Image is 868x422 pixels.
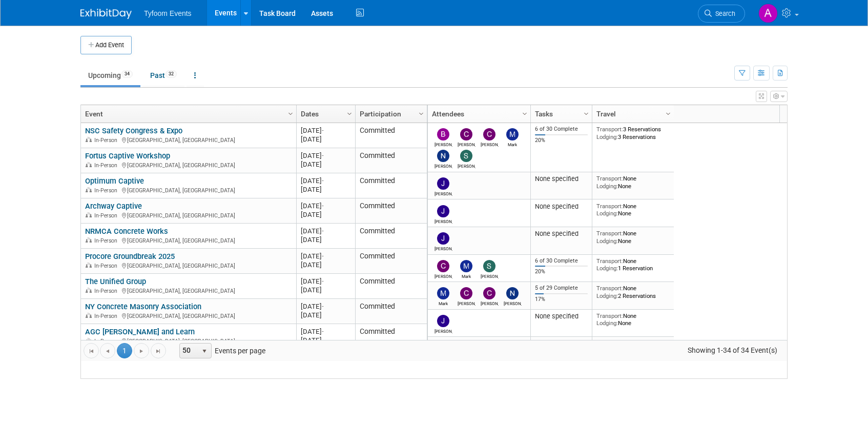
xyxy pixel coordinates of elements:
img: In-Person Event [86,263,92,268]
a: The Unified Group [85,277,146,286]
div: [GEOGRAPHIC_DATA], [GEOGRAPHIC_DATA] [85,186,292,194]
button: Add Event [80,36,132,54]
a: Participation [360,105,420,123]
span: 1 [117,343,132,358]
span: In-Person [94,237,120,244]
img: In-Person Event [86,137,92,142]
span: Lodging: [596,265,618,272]
div: None specified [535,230,588,238]
span: Go to the previous page [104,347,112,355]
div: [DATE] [301,336,350,345]
a: Search [698,5,745,23]
span: - [322,277,324,285]
span: Transport: [596,285,623,292]
div: 6 of 30 Complete [535,257,588,265]
img: Chris Walker [483,128,495,140]
a: Past32 [142,66,184,85]
span: Transport: [596,312,623,319]
img: Corbin Nelson [460,287,472,299]
span: Go to the next page [137,347,146,355]
img: Jason Cuskelly [437,232,449,245]
td: Committed [355,123,427,148]
div: [GEOGRAPHIC_DATA], [GEOGRAPHIC_DATA] [85,236,292,245]
div: [DATE] [301,311,350,319]
div: [GEOGRAPHIC_DATA], [GEOGRAPHIC_DATA] [85,286,292,295]
div: [DATE] [301,260,350,269]
div: Mark Nelson [458,272,476,279]
span: 34 [121,70,133,78]
span: - [322,328,324,335]
img: Mark Nelson [437,287,449,299]
a: Attendees [432,105,524,123]
span: - [322,127,324,134]
a: AGC [PERSON_NAME] and Learn [85,327,195,336]
div: Jason Cuskelly [435,327,452,334]
div: None None [596,312,670,327]
img: In-Person Event [86,187,92,192]
img: Chris Walker [483,287,495,299]
a: Upcoming34 [80,66,140,85]
a: Column Settings [581,105,592,120]
div: None None [596,230,670,245]
div: 5 of 29 Complete [535,285,588,292]
a: NRMCA Concrete Works [85,227,168,236]
a: Archway Captive [85,202,142,211]
a: Go to the previous page [100,343,115,358]
span: - [322,303,324,310]
td: Committed [355,249,427,274]
div: None 2 Reservations [596,285,670,299]
div: [DATE] [301,277,350,286]
div: Chris Walker [481,140,499,147]
span: Column Settings [286,110,295,118]
div: 3 Reservations 3 Reservations [596,126,670,140]
div: Corbin Nelson [458,299,476,306]
span: Transport: [596,126,623,133]
img: Nathan Nelson [437,150,449,162]
div: Jason Cuskelly [435,217,452,224]
span: Search [712,10,735,17]
div: [GEOGRAPHIC_DATA], [GEOGRAPHIC_DATA] [85,261,292,270]
span: Go to the last page [154,347,162,355]
a: Dates [301,105,348,123]
span: Column Settings [417,110,425,118]
span: Column Settings [582,110,590,118]
div: None None [596,175,670,190]
img: Angie Nichols [758,4,778,23]
span: In-Person [94,313,120,319]
span: In-Person [94,288,120,294]
span: Showing 1-34 of 34 Event(s) [678,343,787,357]
span: Events per page [167,343,276,358]
span: Transport: [596,230,623,237]
img: Nathan Nelson [506,287,519,299]
img: Jason Cuskelly [437,177,449,190]
span: Lodging: [596,237,618,245]
div: Nathan Nelson [504,299,522,306]
span: 50 [180,344,197,358]
div: Corbin Nelson [458,140,476,147]
span: - [322,227,324,235]
span: In-Person [94,263,120,269]
a: Column Settings [416,105,427,120]
div: [DATE] [301,227,350,235]
span: - [322,202,324,210]
span: Column Settings [521,110,529,118]
a: Go to the next page [134,343,149,358]
img: In-Person Event [86,313,92,318]
div: [DATE] [301,302,350,311]
div: 20% [535,137,588,144]
span: Lodging: [596,319,618,327]
span: Lodging: [596,133,618,140]
img: Mark Nelson [460,260,472,272]
td: Committed [355,224,427,249]
a: Fortus Captive Workshop [85,151,170,160]
div: Chris Walker [481,299,499,306]
div: 20% [535,268,588,275]
div: Brandon Nelson [435,140,452,147]
td: Committed [355,148,427,173]
div: Steve Davis [481,272,499,279]
div: [DATE] [301,202,350,210]
div: [DATE] [301,210,350,219]
div: [GEOGRAPHIC_DATA], [GEOGRAPHIC_DATA] [85,211,292,219]
img: Corbin Nelson [437,260,449,272]
div: [GEOGRAPHIC_DATA], [GEOGRAPHIC_DATA] [85,135,292,144]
